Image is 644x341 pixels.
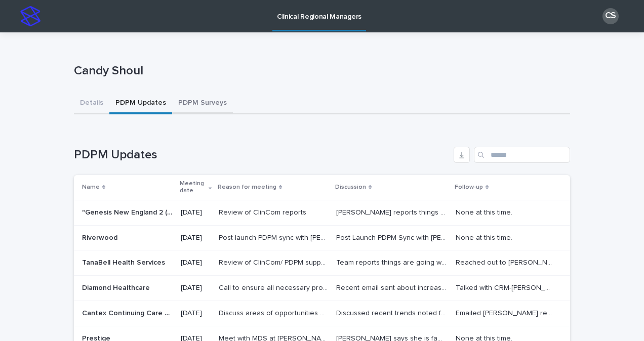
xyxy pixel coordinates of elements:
h1: PDPM Updates [74,148,450,162]
p: "Genesis New England 2 (NH, VT)" [82,206,175,217]
div: CS [602,8,619,24]
p: TanaBell Health Services [82,257,167,267]
p: Reason for meeting [218,182,276,193]
button: PDPM Surveys [172,93,233,114]
p: None at this time. [456,206,514,217]
p: Emailed Mary Grace recent PDPM Support for 3 active facilities and added Cantex contacts to suppo... [456,307,556,318]
p: Meeting date [180,178,206,197]
p: Call to ensure all necessary procedures are in place at Warren Haven for PDPM Support. [219,282,330,292]
tr: RiverwoodRiverwood [DATE]Post launch PDPM sync with [PERSON_NAME].Post launch PDPM sync with [PER... [74,225,570,250]
p: Follow-up [455,182,483,193]
p: None at this time. [456,232,514,242]
p: Discussed recent trends noted for Cantex buildings with active clinicians. Mary Grace says increa... [336,307,450,318]
tr: Diamond HealthcareDiamond Healthcare [DATE]Call to ensure all necessary procedures are in place a... [74,276,570,301]
p: Recent email sent about increasing capture of muscle wasting and atrophy. Additional education pr... [336,282,450,292]
p: Talked with CRM-Kadera who says Holly is talking with PCP NP face to face and has communicated wi... [456,282,556,292]
p: [DATE] [181,234,211,242]
p: Riverwood [82,232,119,242]
button: Details [74,93,109,114]
p: Post launch PDPM sync with Deborah Huffman. [219,232,330,242]
p: [DATE] [181,309,211,318]
p: Sarah reports things are going well with CRC rounding clinician. Reviewed ClinCom reports and fun... [336,206,450,217]
p: Review of ClinCom/ PDPM support. [219,257,330,267]
p: Team reports things are going well with Sara. Said she is attending morning meetings but also men... [336,257,450,267]
input: Search [474,147,570,163]
p: Cantex Continuing Care Network [82,307,175,318]
p: Name [82,182,100,193]
p: Discuss areas of opportunities based on recent PDPM trends [219,307,330,318]
tr: "Genesis New England 2 ([GEOGRAPHIC_DATA], [GEOGRAPHIC_DATA])""Genesis New England 2 ([GEOGRAPHIC... [74,200,570,225]
p: [DATE] [181,208,211,217]
p: Reached out to Laura (CRM) Sam, Christina & Angel with Clinical focus are requests. - pain manage... [456,257,556,267]
p: Discussion [335,182,366,193]
p: Review of ClinCom reports [219,206,308,217]
p: [DATE] [181,259,211,267]
p: [DATE] [181,284,211,292]
p: Diamond Healthcare [82,282,152,292]
tr: TanaBell Health ServicesTanaBell Health Services [DATE]Review of ClinCom/ PDPM support.Review of ... [74,250,570,276]
p: Candy Shoul [74,64,566,78]
tr: Cantex Continuing Care NetworkCantex Continuing Care Network [DATE]Discuss areas of opportunities... [74,301,570,326]
button: PDPM Updates [109,93,172,114]
p: Post Launch PDPM Sync with Deborah Huffman who was in the office with the MDS coordinator. Beth w... [336,232,450,242]
img: stacker-logo-s-only.png [20,6,41,26]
